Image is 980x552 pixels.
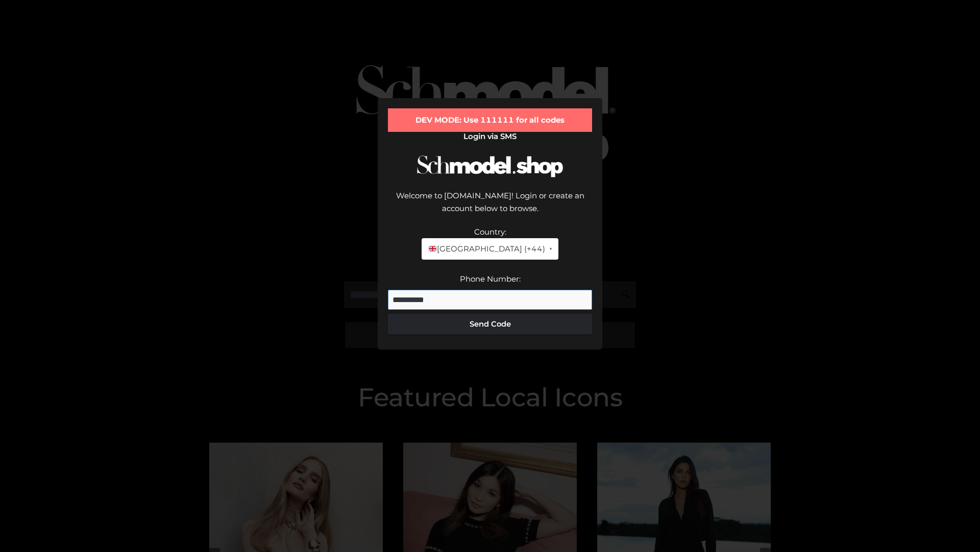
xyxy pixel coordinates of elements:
[388,132,592,141] h2: Login via SMS
[460,274,521,284] label: Phone Number:
[428,242,545,256] span: [GEOGRAPHIC_DATA] (+44)
[388,108,592,132] div: DEV MODE: Use 111111 for all codes
[429,245,436,252] img: 🇬🇧
[388,314,592,334] button: Send Code
[413,146,567,187] img: Schmodel Logo
[474,227,506,237] label: Country:
[388,189,592,225] div: Welcome to [DOMAIN_NAME]! Login or create an account below to browse.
